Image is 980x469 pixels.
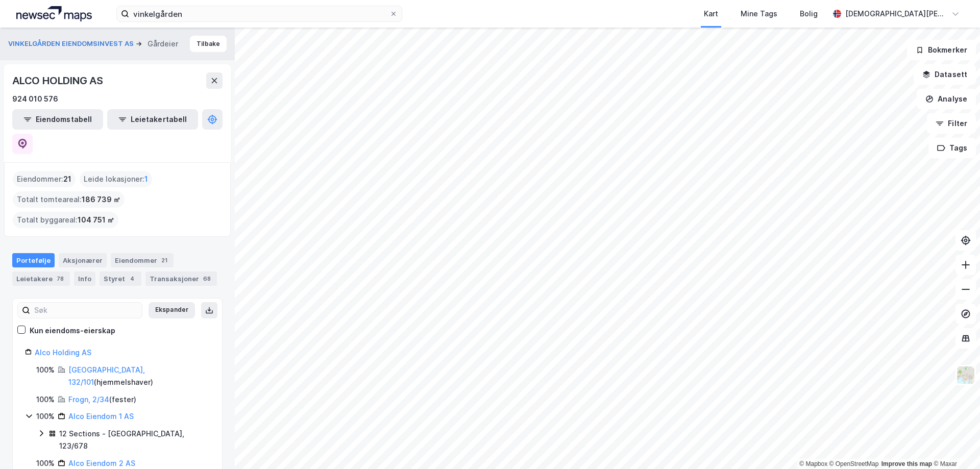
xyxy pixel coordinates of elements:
[12,109,103,130] button: Eiendomstabell
[16,6,92,21] img: logo.a4113a55bc3d86da70a041830d287a7e.svg
[190,36,227,52] button: Tilbake
[68,365,145,386] a: [GEOGRAPHIC_DATA], 132/101
[928,138,976,158] button: Tags
[8,39,136,49] button: VINKELGÅRDEN EIENDOMSINVEST AS
[704,8,718,20] div: Kart
[80,171,152,187] div: Leide lokasjoner :
[201,274,213,284] div: 68
[144,173,148,185] span: 1
[13,171,76,187] div: Eiendommer :
[917,89,976,109] button: Analyse
[13,212,118,228] div: Totalt byggareal :
[927,113,976,134] button: Filter
[145,271,217,286] div: Transaksjoner
[30,325,115,337] div: Kun eiendoms-eierskap
[68,459,135,467] a: Alco Eiendom 2 AS
[68,393,136,406] div: ( fester )
[78,214,114,226] span: 104 751 ㎡
[741,8,777,20] div: Mine Tags
[36,410,55,423] div: 100%
[74,271,95,286] div: Info
[63,173,71,185] span: 21
[100,271,141,286] div: Styret
[929,420,980,469] iframe: Chat Widget
[12,93,58,105] div: 924 010 576
[36,393,55,406] div: 100%
[127,274,137,284] div: 4
[845,8,947,20] div: [DEMOGRAPHIC_DATA][PERSON_NAME]
[35,348,91,357] a: Alco Holding AS
[148,38,178,50] div: Gårdeier
[68,364,210,388] div: ( hjemmelshaver )
[55,274,66,284] div: 78
[111,253,174,267] div: Eiendommer
[914,64,976,85] button: Datasett
[59,428,210,452] div: 12 Sections - [GEOGRAPHIC_DATA], 123/678
[12,271,70,286] div: Leietakere
[36,364,55,376] div: 100%
[956,365,975,385] img: Z
[881,460,932,467] a: Improve this map
[107,109,198,130] button: Leietakertabell
[82,193,120,206] span: 186 739 ㎡
[129,6,389,21] input: Søk på adresse, matrikkel, gårdeiere, leietakere eller personer
[59,253,107,267] div: Aksjonærer
[907,40,976,60] button: Bokmerker
[13,191,125,208] div: Totalt tomteareal :
[799,460,827,467] a: Mapbox
[800,8,818,20] div: Bolig
[12,253,55,267] div: Portefølje
[30,303,142,318] input: Søk
[12,72,105,89] div: ALCO HOLDING AS
[159,255,169,265] div: 21
[68,395,109,404] a: Frogn, 2/34
[149,302,195,318] button: Ekspander
[829,460,879,467] a: OpenStreetMap
[68,412,134,421] a: Alco Eiendom 1 AS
